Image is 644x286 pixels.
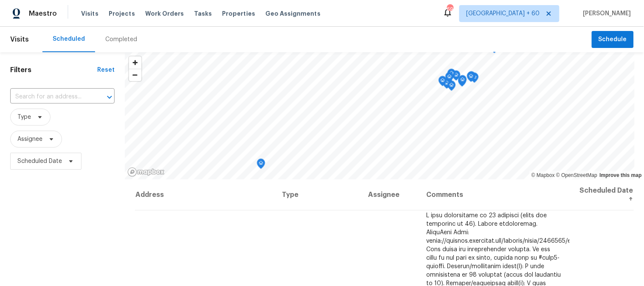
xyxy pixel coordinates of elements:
[17,157,62,165] span: Scheduled Date
[10,66,97,74] h1: Filters
[29,9,57,18] span: Maestro
[447,69,456,82] div: Map marker
[467,72,475,85] div: Map marker
[127,167,165,177] a: Mapbox homepage
[97,66,115,74] div: Reset
[275,179,361,210] th: Type
[458,76,467,90] div: Map marker
[556,172,597,178] a: OpenStreetMap
[467,71,476,84] div: Map marker
[458,75,467,88] div: Map marker
[439,76,447,89] div: Map marker
[592,31,634,48] button: Schedule
[265,9,321,18] span: Geo Assignments
[445,72,454,85] div: Map marker
[129,56,141,69] button: Zoom in
[104,91,115,103] button: Open
[105,35,137,44] div: Completed
[467,9,540,18] span: [GEOGRAPHIC_DATA] + 60
[129,69,141,81] button: Zoom out
[81,9,98,18] span: Visits
[145,9,184,18] span: Work Orders
[17,113,31,121] span: Type
[452,70,461,84] div: Map marker
[10,90,91,104] input: Search for an address...
[569,179,634,210] th: Scheduled Date ↑
[580,9,631,18] span: [PERSON_NAME]
[194,11,212,17] span: Tasks
[470,73,479,86] div: Map marker
[10,30,29,49] span: Visits
[447,81,456,94] div: Map marker
[420,179,570,210] th: Comments
[53,35,85,43] div: Scheduled
[222,9,255,18] span: Properties
[447,5,453,14] div: 693
[362,179,420,210] th: Assignee
[125,52,635,179] canvas: Map
[109,9,135,18] span: Projects
[599,34,627,45] span: Schedule
[532,172,555,178] a: Mapbox
[17,135,42,143] span: Assignee
[600,172,642,178] a: Improve this map
[257,159,265,172] div: Map marker
[135,179,276,210] th: Address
